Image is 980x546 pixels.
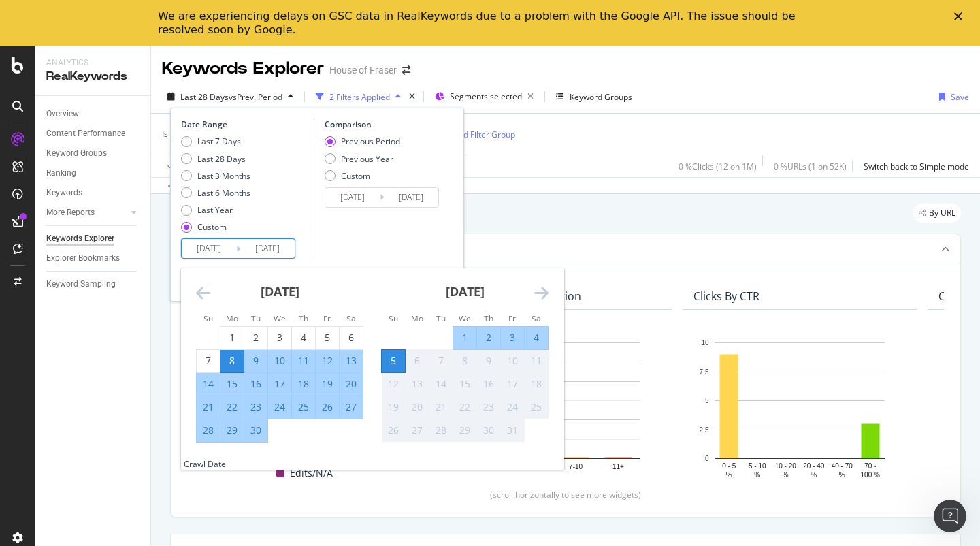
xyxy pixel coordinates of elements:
td: Selected. Tuesday, September 9, 2025 [244,349,268,372]
td: Selected. Thursday, October 2, 2025 [477,326,501,349]
td: Selected. Tuesday, September 30, 2025 [244,419,268,442]
small: Th [484,312,493,323]
input: Start Date [325,188,380,207]
button: Last 28 DaysvsPrev. Period [162,86,299,108]
td: Selected. Monday, September 29, 2025 [220,419,244,442]
small: Tu [436,312,446,323]
div: 7 [197,354,220,368]
td: Not available. Thursday, October 16, 2025 [477,372,501,396]
div: 30 [477,423,500,437]
td: Selected. Wednesday, October 1, 2025 [453,326,477,349]
div: 28 [197,423,220,437]
td: Not available. Thursday, October 23, 2025 [477,396,501,419]
td: Not available. Monday, October 27, 2025 [406,419,429,442]
text: 10 - 20 [775,462,797,470]
div: 9 [244,354,267,368]
div: 28 [429,423,453,437]
div: Comparison [325,118,443,130]
td: Choose Thursday, September 4, 2025 as your check-in date. It’s available. [292,326,316,349]
div: 12 [382,377,405,391]
div: Overview [46,107,79,121]
div: 23 [244,400,267,414]
input: End Date [240,239,295,258]
td: Not available. Wednesday, October 29, 2025 [453,419,477,442]
div: 0 % Clicks ( 12 on 1M ) [679,161,757,172]
td: Selected. Thursday, September 25, 2025 [292,396,316,419]
div: Move backward to switch to the previous month. [196,285,210,302]
div: 8 [220,354,244,368]
div: 3 [501,331,524,344]
div: More Reports [46,206,95,220]
td: Selected. Sunday, September 21, 2025 [197,396,220,419]
div: 17 [501,377,524,391]
text: 0 [705,455,709,462]
div: 20 [406,400,429,414]
div: (scroll horizontally to see more widgets) [187,489,944,500]
a: Keyword Sampling [46,277,141,291]
div: 14 [197,377,220,391]
div: Last Year [181,204,250,216]
div: 1 [220,331,244,344]
td: Selected. Thursday, September 18, 2025 [292,372,316,396]
div: Keywords Explorer [162,57,324,80]
div: 26 [382,423,405,437]
div: Keyword Sampling [46,277,116,291]
td: Selected. Sunday, September 14, 2025 [197,372,220,396]
div: 10 [501,354,524,368]
div: Add Filter Group [453,129,515,140]
div: 16 [477,377,500,391]
small: Su [389,312,398,323]
td: Not available. Friday, October 24, 2025 [501,396,525,419]
div: Clicks By CTR [693,289,759,303]
div: Last 28 Days [197,153,246,165]
div: 29 [453,423,476,437]
text: % [754,471,760,479]
td: Not available. Sunday, October 12, 2025 [382,372,406,396]
div: Move forward to switch to the next month. [534,285,549,302]
td: Choose Tuesday, September 2, 2025 as your check-in date. It’s available. [244,326,268,349]
td: Not available. Thursday, October 30, 2025 [477,419,501,442]
button: Switch back to Simple mode [858,155,969,177]
small: Mo [226,312,238,323]
a: Keyword Groups [46,146,141,161]
text: 11+ [612,463,624,470]
span: Last 28 Days [180,91,229,103]
a: More Reports [46,206,127,220]
td: Not available. Thursday, October 9, 2025 [477,349,501,372]
div: 21 [197,400,220,414]
div: 17 [268,377,291,391]
span: Edits/N/A [290,465,333,481]
div: 8 [453,354,476,368]
div: 7 [429,354,453,368]
div: 4 [525,331,548,344]
button: 2 Filters Applied [310,86,406,108]
div: 24 [501,400,524,414]
td: Selected. Monday, September 22, 2025 [220,396,244,419]
div: 18 [292,377,315,391]
td: Choose Sunday, September 7, 2025 as your check-in date. It’s available. [197,349,220,372]
td: Selected. Saturday, September 20, 2025 [340,372,363,396]
div: We are experiencing delays on GSC data in RealKeywords due to a problem with the Google API. The ... [158,10,800,37]
div: A chart. [693,336,906,481]
div: 25 [292,400,315,414]
td: Selected. Friday, September 12, 2025 [316,349,340,372]
div: Date Range [181,118,310,130]
small: We [459,312,471,323]
input: Start Date [182,239,236,258]
td: Not available. Friday, October 17, 2025 [501,372,525,396]
td: Selected. Saturday, September 13, 2025 [340,349,363,372]
div: 2 [244,331,267,344]
span: Segments selected [450,91,522,102]
div: 20 [340,377,363,391]
td: Selected. Tuesday, September 23, 2025 [244,396,268,419]
div: 26 [316,400,339,414]
div: 3 [268,331,291,344]
div: 15 [220,377,244,391]
div: 13 [406,377,429,391]
text: 40 - 70 [832,462,853,470]
td: Choose Wednesday, September 3, 2025 as your check-in date. It’s available. [268,326,292,349]
td: Choose Monday, September 1, 2025 as your check-in date. It’s available. [220,326,244,349]
div: Previous Year [341,153,393,165]
span: Is Branded [162,128,203,140]
text: 10 [701,339,709,347]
